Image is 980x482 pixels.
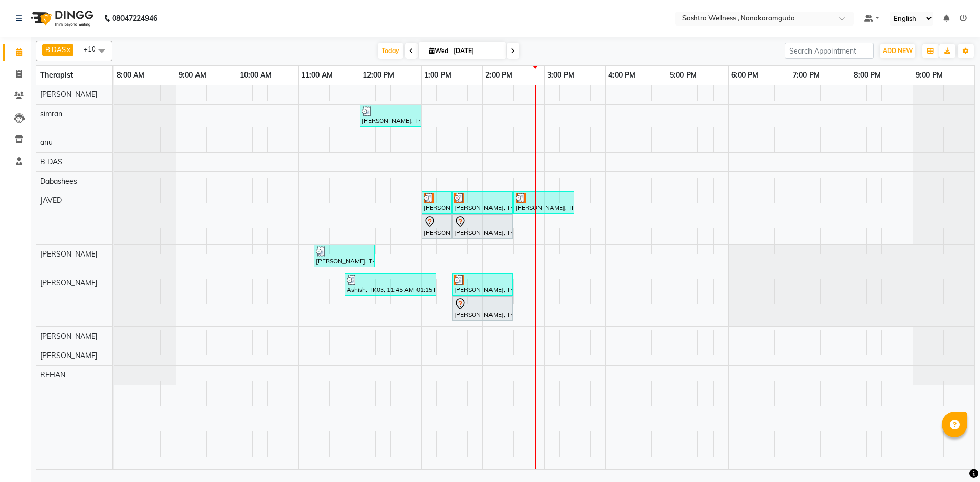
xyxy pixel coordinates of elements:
span: anu [40,138,53,147]
span: ADD NEW [883,47,913,55]
span: Today [378,43,403,59]
span: Therapist [40,70,73,80]
a: 2:00 PM [483,68,515,83]
div: [PERSON_NAME], TK02, 01:00 PM-01:30 PM, HAIR CUT FOR MEN -Hair cut [423,193,451,212]
b: 08047224946 [112,4,157,33]
a: 12:00 PM [360,68,397,83]
span: [PERSON_NAME] [40,90,97,99]
iframe: chat widget [937,441,970,472]
a: 4:00 PM [606,68,638,83]
a: 8:00 AM [114,68,147,83]
a: 7:00 PM [790,68,822,83]
span: [PERSON_NAME] [40,249,97,259]
a: 1:00 PM [422,68,454,83]
span: JAVED [40,196,62,205]
div: [PERSON_NAME], TK04, 01:30 PM-02:30 PM, HAIR COLOR FOR MEN - Global [453,216,512,237]
a: 6:00 PM [729,68,761,83]
span: +10 [84,45,104,53]
div: [PERSON_NAME], TK02, 01:30 PM-02:30 PM, CLASSIC MASSAGES -Foot Massage ( 60 mins ) [453,275,512,294]
span: [PERSON_NAME] [40,351,97,360]
span: [PERSON_NAME] [40,278,97,287]
a: 10:00 AM [237,68,274,83]
span: Dabashees [40,176,77,186]
a: 9:00 PM [913,68,945,83]
div: [PERSON_NAME], TK02, 02:30 PM-03:30 PM, HAIR COLOR FOR MEN - Global [514,193,573,212]
a: 3:00 PM [545,68,577,83]
img: logo [26,4,96,33]
input: Search Appointment [785,43,874,59]
span: simran [40,109,62,118]
div: Ashish, TK03, 11:45 AM-01:15 PM, CLASSIC MASSAGES -Balinese Massage (90 mins ) [346,275,435,294]
div: [PERSON_NAME], TK05, 12:00 PM-01:00 PM, THREADING -EYERBROWS [361,106,420,125]
span: REHAN [40,370,65,379]
span: B DAS [40,157,62,166]
a: 5:00 PM [667,68,699,83]
input: 2025-09-03 [451,43,502,59]
div: [PERSON_NAME], TK01, 11:15 AM-12:15 PM, NEAR BUY VOUCHERS - Aroma Classic Full Body Massage(60 mi... [315,246,374,266]
div: [PERSON_NAME], TK02, 01:30 PM-02:30 PM, CLASSIC MASSAGES -Foot Massage ( 60 mins ) [453,193,512,212]
span: [PERSON_NAME] [40,332,97,341]
div: [PERSON_NAME], TK04, 01:30 PM-02:30 PM, CLASSIC MASSAGES -Foot Massage ( 60 mins ) [453,298,512,319]
a: 8:00 PM [851,68,884,83]
a: 11:00 AM [299,68,335,83]
a: x [66,45,70,54]
span: Wed [427,47,451,55]
button: ADD NEW [880,44,915,58]
a: 9:00 AM [176,68,209,83]
div: [PERSON_NAME], TK04, 01:00 PM-01:30 PM, HAIR CUT FOR MEN -Hair cut [423,216,451,237]
span: B DAS [45,45,66,54]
